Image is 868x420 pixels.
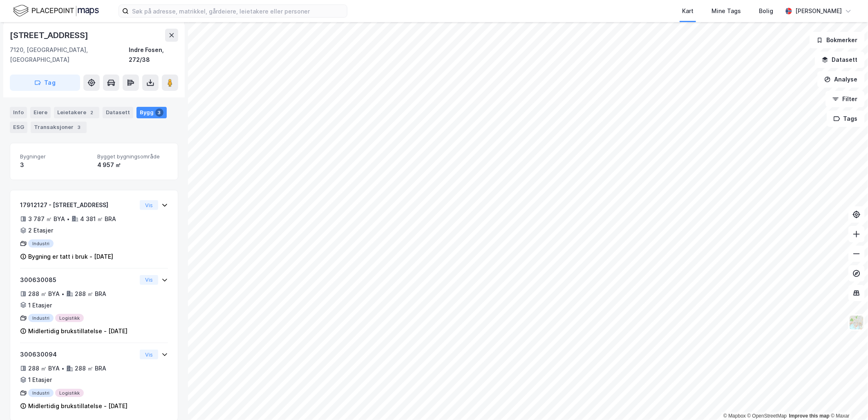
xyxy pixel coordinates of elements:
[10,75,80,91] button: Tag
[103,107,133,118] div: Datasett
[28,252,113,262] div: Bygning er tatt i bruk - [DATE]
[20,350,136,359] div: 300630094
[97,160,168,170] div: 4 957 ㎡
[827,111,865,127] button: Tags
[28,375,52,385] div: 1 Etasjer
[140,275,158,285] button: Vis
[10,45,129,65] div: 7120, [GEOGRAPHIC_DATA], [GEOGRAPHIC_DATA]
[136,107,167,118] div: Bygg
[711,6,741,16] div: Mine Tags
[67,216,70,222] div: •
[140,350,158,359] button: Vis
[28,300,52,310] div: 1 Etasjer
[810,32,865,48] button: Bokmerker
[825,91,865,107] button: Filter
[723,413,746,419] a: Mapbox
[747,413,787,419] a: OpenStreetMap
[10,122,27,133] div: ESG
[10,107,27,118] div: Info
[88,108,96,117] div: 2
[817,71,865,88] button: Analyse
[28,289,60,299] div: 288 ㎡ BYA
[54,107,99,118] div: Leietakere
[849,315,864,330] img: Z
[61,291,65,297] div: •
[28,226,53,235] div: 2 Etasjer
[20,200,136,210] div: 17912127 - [STREET_ADDRESS]
[20,275,136,285] div: 300630085
[682,6,694,16] div: Kart
[827,381,868,420] iframe: Chat Widget
[155,108,163,117] div: 3
[61,365,65,372] div: •
[815,52,865,68] button: Datasett
[75,289,106,299] div: 288 ㎡ BRA
[140,200,158,210] button: Vis
[97,153,168,160] span: Bygget bygningsområde
[28,364,60,373] div: 288 ㎡ BYA
[789,413,830,419] a: Improve this map
[20,153,91,160] span: Bygninger
[13,4,99,18] img: logo.f888ab2527a4732fd821a326f86c7f29.svg
[75,123,83,131] div: 3
[28,401,128,411] div: Midlertidig brukstillatelse - [DATE]
[129,5,347,17] input: Søk på adresse, matrikkel, gårdeiere, leietakere eller personer
[20,160,91,170] div: 3
[28,214,65,224] div: 3 787 ㎡ BYA
[75,364,106,373] div: 288 ㎡ BRA
[759,6,773,16] div: Bolig
[10,29,90,42] div: [STREET_ADDRESS]
[28,326,128,336] div: Midlertidig brukstillatelse - [DATE]
[795,6,842,16] div: [PERSON_NAME]
[129,45,178,65] div: Indre Fosen, 272/38
[31,122,87,133] div: Transaksjoner
[30,107,51,118] div: Eiere
[80,214,116,224] div: 4 381 ㎡ BRA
